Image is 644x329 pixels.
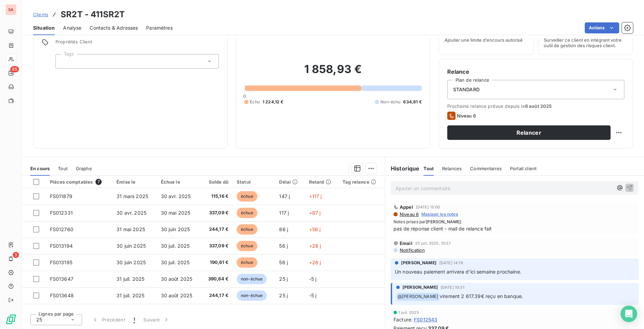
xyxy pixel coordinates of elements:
[50,259,72,265] span: FS013195
[161,243,190,249] span: 30 juil. 2025
[309,210,321,216] span: +87 j
[279,193,290,199] span: 147 j
[30,166,50,171] span: En cours
[279,210,289,216] span: 117 j
[161,193,191,199] span: 30 avr. 2025
[457,113,476,119] span: Niveau 6
[447,125,611,140] button: Relancer
[116,276,144,282] span: 31 juil. 2025
[33,11,48,18] a: Clients
[50,276,73,282] span: FS013647
[279,243,288,249] span: 56 j
[161,276,193,282] span: 30 août 2025
[36,316,42,323] span: 25
[393,219,636,225] span: Notes prises par :
[139,312,174,327] button: Suivant
[243,93,246,99] span: 0
[237,224,257,235] span: échue
[279,259,288,265] span: 56 j
[6,4,17,15] div: SA
[161,259,190,265] span: 30 juil. 2025
[447,68,624,76] h6: Relance
[237,191,257,202] span: échue
[237,241,257,251] span: échue
[421,211,458,217] span: Masquer les notes
[129,312,139,327] button: 1
[415,241,451,245] span: 25 juil. 2025, 10:51
[398,310,419,315] span: 1 juil. 2025
[440,293,523,299] span: virement 2 617.39€ reçu en banque.
[205,243,228,249] span: 337,09 €
[6,68,16,79] a: 85
[399,247,425,253] span: Notification
[50,243,73,249] span: FS013194
[380,99,400,105] span: Non-échu
[55,39,219,49] span: Propriétés Client
[6,314,17,325] img: Logo LeanPay
[621,306,637,322] div: Open Intercom Messenger
[525,103,552,109] span: 6 août 2025
[205,292,228,299] span: 244,17 €
[88,312,129,327] button: Précédent
[447,103,624,109] span: Prochaine relance prévue depuis le
[279,292,288,298] span: 25 j
[237,208,257,218] span: échue
[343,179,381,185] div: Tag relance
[441,285,464,289] span: [DATE] 10:31
[309,179,334,185] div: Retard
[309,276,317,282] span: -5 j
[95,179,102,185] span: 7
[205,276,228,282] span: 390,64 €
[237,179,271,185] div: Statut
[237,290,267,301] span: non-échue
[50,226,73,232] span: FS012760
[439,261,463,265] span: [DATE] 14:19
[510,166,536,171] span: Portail client
[61,58,67,64] input: Ajouter une valeur
[393,316,412,323] span: Facture :
[309,292,317,298] span: -5 j
[237,274,267,284] span: non-échue
[50,193,72,199] span: FS011879
[393,225,636,232] span: pas de réponse client - mail de relance fait
[50,210,73,216] span: FS012331
[116,292,144,298] span: 31 juil. 2025
[116,193,148,199] span: 31 mars 2025
[90,24,138,31] span: Contacts & Adresses
[116,226,145,232] span: 31 mai 2025
[205,226,228,233] span: 244,17 €
[385,164,420,173] h6: Historique
[423,166,434,171] span: Tout
[244,62,421,83] h2: 1 858,93 €
[63,24,81,31] span: Analyse
[309,226,321,232] span: +56 j
[33,12,48,17] span: Clients
[161,292,193,298] span: 30 août 2025
[10,66,19,72] span: 85
[403,99,421,105] span: 634,81 €
[58,166,68,171] span: Tout
[161,179,197,185] div: Échue le
[397,293,439,301] span: @ [PERSON_NAME]
[279,226,288,232] span: 86 j
[116,210,146,216] span: 30 avr. 2025
[237,257,257,268] span: échue
[400,240,412,246] span: Email
[250,99,260,105] span: Échu
[544,37,627,48] span: Surveiller ce client en intégrant votre outil de gestion des risques client.
[416,205,440,209] span: [DATE] 15:00
[279,179,300,185] div: Délai
[205,193,228,200] span: 115,16 €
[309,243,321,249] span: +26 j
[470,166,502,171] span: Commentaires
[402,284,438,290] span: [PERSON_NAME]
[585,22,619,33] button: Actions
[395,269,521,275] span: Un nouveau paiement arrivera d'ici semaine prochaine.
[309,259,321,265] span: +26 j
[50,292,74,298] span: FS013648
[426,219,461,224] span: [PERSON_NAME]
[146,24,173,31] span: Paramètres
[161,226,190,232] span: 30 juin 2025
[205,259,228,266] span: 190,61 €
[76,166,92,171] span: Graphe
